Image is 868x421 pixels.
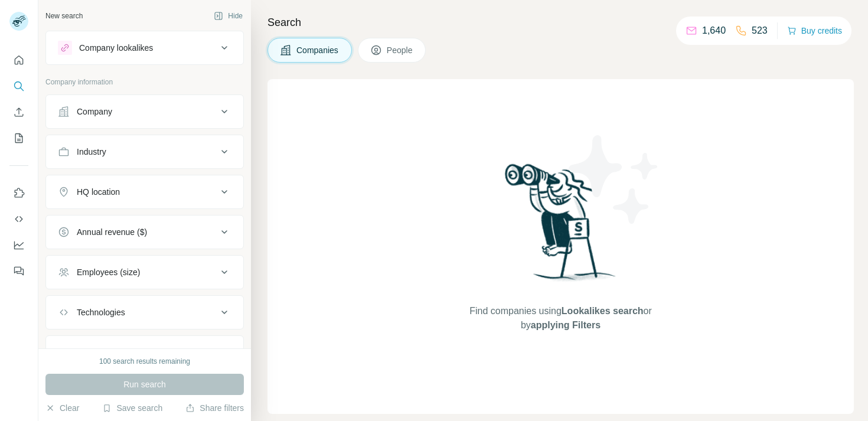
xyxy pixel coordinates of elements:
[561,126,667,233] img: Surfe Illustration - Stars
[77,106,112,118] div: Company
[46,97,243,126] button: Company
[77,226,147,238] div: Annual revenue ($)
[9,182,28,204] button: Use Surfe on LinkedIn
[562,306,644,316] span: Lookalikes search
[787,22,842,39] button: Buy credits
[267,14,854,31] h4: Search
[46,298,243,327] button: Technologies
[77,306,125,318] div: Technologies
[296,44,340,56] span: Companies
[99,356,190,367] div: 100 search results remaining
[46,138,243,166] button: Industry
[9,128,28,149] button: My lists
[9,102,28,123] button: Enrich CSV
[77,266,140,278] div: Employees (size)
[185,402,244,414] button: Share filters
[752,24,768,38] p: 523
[45,77,244,87] p: Company information
[46,178,243,206] button: HQ location
[46,218,243,246] button: Annual revenue ($)
[79,42,153,54] div: Company lookalikes
[387,44,414,56] span: People
[46,258,243,286] button: Employees (size)
[45,402,79,414] button: Clear
[102,402,162,414] button: Save search
[500,161,622,292] img: Surfe Illustration - Woman searching with binoculars
[9,234,28,256] button: Dashboard
[77,146,106,158] div: Industry
[466,304,655,332] span: Find companies using or by
[77,186,120,198] div: HQ location
[9,50,28,71] button: Quick start
[9,208,28,230] button: Use Surfe API
[205,7,251,25] button: Hide
[9,76,28,97] button: Search
[702,24,726,38] p: 1,640
[77,347,113,358] div: Keywords
[9,260,28,282] button: Feedback
[531,320,601,330] span: applying Filters
[46,34,243,62] button: Company lookalikes
[45,11,83,21] div: New search
[46,338,243,367] button: Keywords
